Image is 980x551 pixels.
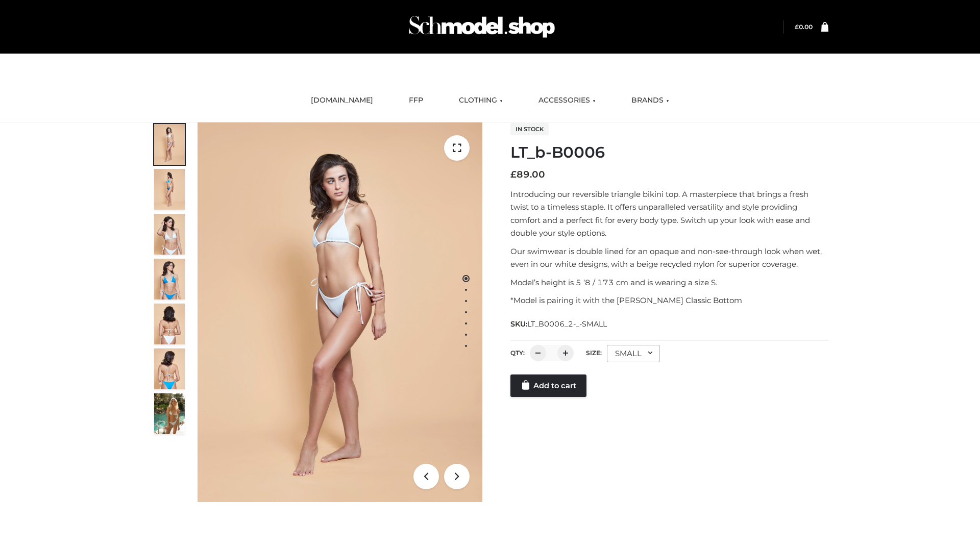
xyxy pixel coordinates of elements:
bdi: 89.00 [510,169,545,180]
h1: LT_b-B0006 [510,143,828,162]
img: Arieltop_CloudNine_AzureSky2.jpg [154,393,185,434]
a: [DOMAIN_NAME] [303,89,381,112]
img: ArielClassicBikiniTop_CloudNine_AzureSky_OW114ECO_8-scaled.jpg [154,348,185,389]
p: *Model is pairing it with the [PERSON_NAME] Classic Bottom [510,294,828,307]
img: Schmodel Admin 964 [405,7,558,47]
a: ACCESSORIES [531,89,603,112]
label: QTY: [510,349,525,357]
img: ArielClassicBikiniTop_CloudNine_AzureSky_OW114ECO_2-scaled.jpg [154,169,185,210]
img: ArielClassicBikiniTop_CloudNine_AzureSky_OW114ECO_3-scaled.jpg [154,214,185,255]
a: CLOTHING [451,89,510,112]
img: ArielClassicBikiniTop_CloudNine_AzureSky_OW114ECO_4-scaled.jpg [154,259,185,299]
bdi: 0.00 [795,23,813,31]
span: In stock [510,123,549,135]
p: Model’s height is 5 ‘8 / 173 cm and is wearing a size S. [510,276,828,289]
span: £ [795,23,799,31]
div: SMALL [607,345,660,362]
img: ArielClassicBikiniTop_CloudNine_AzureSky_OW114ECO_1-scaled.jpg [154,124,185,165]
img: ArielClassicBikiniTop_CloudNine_AzureSky_OW114ECO_1 [198,122,482,502]
img: ArielClassicBikiniTop_CloudNine_AzureSky_OW114ECO_7-scaled.jpg [154,304,185,344]
span: LT_B0006_2-_-SMALL [527,319,607,329]
label: Size: [586,349,602,357]
a: Add to cart [510,374,586,397]
a: FFP [401,89,431,112]
a: £0.00 [795,23,813,31]
p: Introducing our reversible triangle bikini top. A masterpiece that brings a fresh twist to a time... [510,188,828,240]
span: SKU: [510,318,608,330]
span: £ [510,169,517,180]
p: Our swimwear is double lined for an opaque and non-see-through look when wet, even in our white d... [510,245,828,271]
a: BRANDS [624,89,677,112]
